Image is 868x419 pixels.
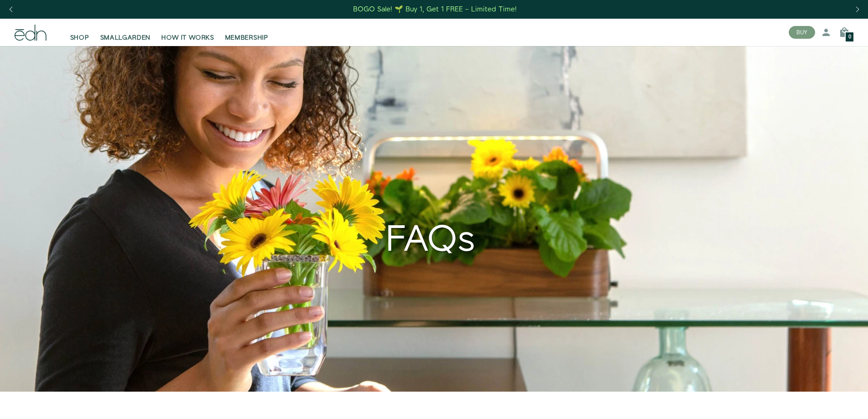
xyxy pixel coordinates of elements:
span: SHOP [70,33,89,42]
span: HOW IT WORKS [161,33,214,42]
span: MEMBERSHIP [225,33,268,42]
a: MEMBERSHIP [220,22,274,42]
button: BUY [789,26,815,39]
a: BOGO Sale! 🌱 Buy 1, Get 1 FREE – Limited Time! [352,2,518,16]
span: 0 [848,35,851,40]
span: SMALLGARDEN [100,33,151,42]
div: BOGO Sale! 🌱 Buy 1, Get 1 FREE – Limited Time! [353,5,517,14]
iframe: 打开一个小组件，您可以在其中找到更多信息 [812,392,859,414]
a: HOW IT WORKS [156,22,219,42]
a: SHOP [65,22,95,42]
a: SMALLGARDEN [95,22,156,42]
